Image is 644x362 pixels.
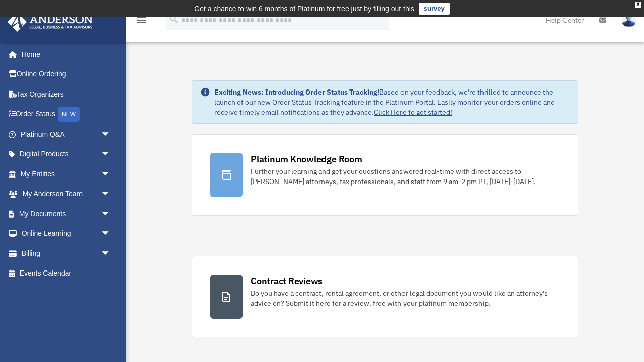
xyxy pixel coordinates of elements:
[635,2,641,8] div: close
[251,166,559,187] div: Further your learning and get your questions answered real-time with direct access to [PERSON_NAM...
[101,184,121,205] span: arrow_drop_down
[621,13,636,27] img: User Pic
[7,204,126,224] a: My Documentsarrow_drop_down
[5,12,96,32] img: Anderson Advisors Platinum Portal
[101,224,121,244] span: arrow_drop_down
[168,14,179,25] i: search
[101,124,121,145] span: arrow_drop_down
[136,14,148,26] i: menu
[192,134,578,216] a: Platinum Knowledge Room Further your learning and get your questions answered real-time with dire...
[192,256,578,337] a: Contract Reviews Do you have a contract, rental agreement, or other legal document you would like...
[7,224,126,244] a: Online Learningarrow_drop_down
[251,275,323,287] div: Contract Reviews
[374,108,452,117] a: Click Here to get started!
[101,243,121,264] span: arrow_drop_down
[214,87,570,117] div: Based on your feedback, we're thrilled to announce the launch of our new Order Status Tracking fe...
[7,184,126,204] a: My Anderson Teamarrow_drop_down
[7,64,126,84] a: Online Ordering
[194,3,414,15] div: Get a chance to win 6 months of Platinum for free just by filling out this
[136,18,148,26] a: menu
[7,144,126,164] a: Digital Productsarrow_drop_down
[7,44,121,64] a: Home
[101,164,121,185] span: arrow_drop_down
[251,288,559,308] div: Do you have a contract, rental agreement, or other legal document you would like an attorney's ad...
[7,263,126,284] a: Events Calendar
[419,3,450,15] a: survey
[7,164,126,184] a: My Entitiesarrow_drop_down
[7,243,126,263] a: Billingarrow_drop_down
[7,124,126,144] a: Platinum Q&Aarrow_drop_down
[58,107,80,122] div: NEW
[7,104,126,125] a: Order StatusNEW
[214,87,379,97] strong: Exciting News: Introducing Order Status Tracking!
[101,204,121,224] span: arrow_drop_down
[101,144,121,165] span: arrow_drop_down
[7,84,126,104] a: Tax Organizers
[251,153,362,165] div: Platinum Knowledge Room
